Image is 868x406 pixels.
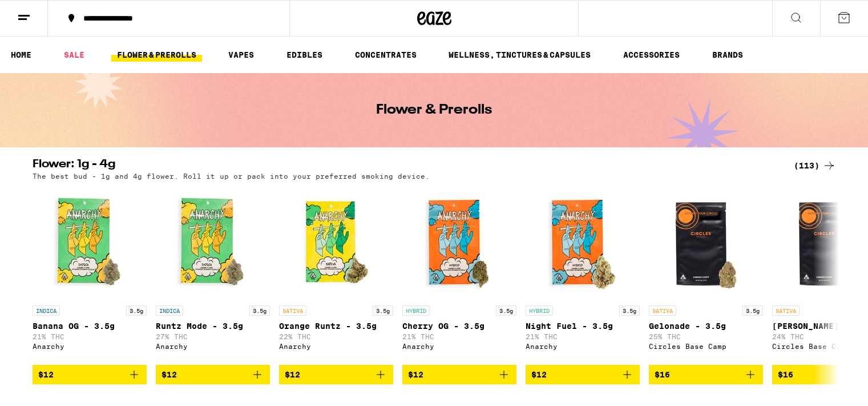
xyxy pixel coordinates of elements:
img: Circles Base Camp - Gelonade - 3.5g [649,186,763,300]
p: INDICA [33,305,60,316]
a: CONCENTRATES [349,48,422,62]
p: 3.5g [742,305,763,316]
p: 3.5g [373,305,393,316]
p: Night Fuel - 3.5g [526,321,640,331]
a: Open page for Orange Runtz - 3.5g from Anarchy [279,186,393,365]
p: INDICA [156,305,183,316]
img: Anarchy - Runtz Mode - 3.5g [156,186,270,300]
p: 22% THC [279,333,393,340]
p: Orange Runtz - 3.5g [279,321,393,331]
a: ACCESSORIES [617,48,685,62]
p: 21% THC [526,333,640,340]
span: $12 [408,370,423,379]
p: HYBRID [402,305,430,316]
img: Anarchy - Orange Runtz - 3.5g [279,186,393,300]
span: $12 [531,370,547,379]
p: 3.5g [126,305,147,316]
button: Add to bag [156,365,270,384]
p: 27% THC [156,333,270,340]
a: SALE [58,48,90,62]
img: Anarchy - Cherry OG - 3.5g [402,186,516,300]
a: Open page for Banana OG - 3.5g from Anarchy [33,186,147,365]
p: Gelonade - 3.5g [649,321,763,331]
button: Add to bag [33,365,147,384]
h2: Flower: 1g - 4g [33,159,780,172]
button: Add to bag [402,365,516,384]
p: SATIVA [279,305,306,316]
button: Add to bag [649,365,763,384]
span: $12 [162,370,177,379]
h1: Flower & Prerolls [376,103,492,117]
span: $12 [285,370,300,379]
p: SATIVA [649,305,676,316]
button: Add to bag [526,365,640,384]
a: VAPES [223,48,260,62]
a: Open page for Night Fuel - 3.5g from Anarchy [526,186,640,365]
div: Anarchy [279,343,393,350]
a: (113) [794,159,836,172]
a: EDIBLES [281,48,328,62]
a: HOME [5,48,37,62]
div: Circles Base Camp [649,343,763,350]
p: 21% THC [402,333,516,340]
a: BRANDS [706,48,749,62]
a: WELLNESS, TINCTURES & CAPSULES [443,48,596,62]
div: Anarchy [156,343,270,350]
a: FLOWER & PREROLLS [111,48,202,62]
p: The best bud - 1g and 4g flower. Roll it up or pack into your preferred smoking device. [33,172,430,180]
p: 3.5g [619,305,640,316]
span: $12 [38,370,54,379]
p: Banana OG - 3.5g [33,321,147,331]
button: Add to bag [279,365,393,384]
img: Anarchy - Banana OG - 3.5g [33,186,147,300]
p: 3.5g [496,305,516,316]
div: Anarchy [33,343,147,350]
p: 21% THC [33,333,147,340]
span: $16 [778,370,793,379]
span: $16 [655,370,670,379]
a: Open page for Runtz Mode - 3.5g from Anarchy [156,186,270,365]
a: Open page for Gelonade - 3.5g from Circles Base Camp [649,186,763,365]
p: SATIVA [772,305,800,316]
p: Runtz Mode - 3.5g [156,321,270,331]
a: Open page for Cherry OG - 3.5g from Anarchy [402,186,516,365]
p: 25% THC [649,333,763,340]
p: Cherry OG - 3.5g [402,321,516,331]
div: Anarchy [526,343,640,350]
p: 3.5g [249,305,270,316]
img: Anarchy - Night Fuel - 3.5g [526,186,640,300]
p: HYBRID [526,305,553,316]
div: Anarchy [402,343,516,350]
